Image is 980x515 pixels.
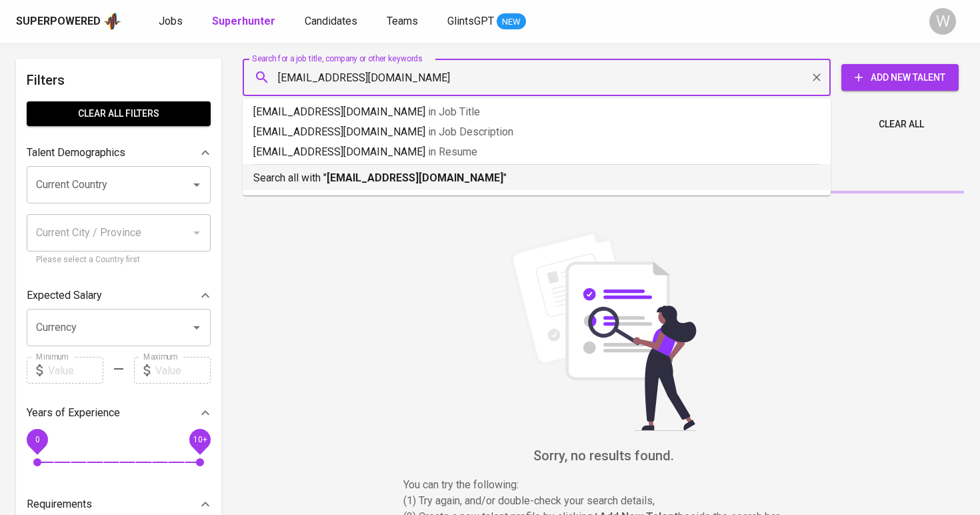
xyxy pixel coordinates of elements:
[48,357,103,384] input: Value
[253,124,820,140] p: [EMAIL_ADDRESS][DOMAIN_NAME]
[841,64,959,91] button: Add New Talent
[403,477,803,493] p: You can try the following :
[27,405,120,421] p: Years of Experience
[212,15,275,27] b: Superhunter
[27,400,211,426] div: Years of Experience
[387,13,421,30] a: Teams
[327,171,503,184] b: [EMAIL_ADDRESS][DOMAIN_NAME]
[36,253,201,267] p: Please select a Country first
[27,496,92,512] p: Requirements
[16,14,101,29] div: Superpowered
[155,357,211,384] input: Value
[159,13,185,30] a: Jobs
[243,445,964,466] h6: Sorry, no results found.
[187,175,206,194] button: Open
[428,125,513,138] span: in Job Description
[253,144,820,160] p: [EMAIL_ADDRESS][DOMAIN_NAME]
[16,11,121,31] a: Superpoweredapp logo
[879,116,924,133] span: Clear All
[103,11,121,31] img: app logo
[27,101,211,126] button: Clear All filters
[27,69,211,91] h6: Filters
[428,145,477,158] span: in Resume
[387,15,418,27] span: Teams
[497,15,526,29] span: NEW
[27,139,211,166] div: Talent Demographics
[212,13,278,30] a: Superhunter
[852,69,948,86] span: Add New Talent
[929,8,956,35] div: W
[305,15,357,27] span: Candidates
[187,318,206,337] button: Open
[159,15,183,27] span: Jobs
[447,13,526,30] a: GlintsGPT NEW
[447,15,494,27] span: GlintsGPT
[27,145,125,161] p: Talent Demographics
[503,231,703,431] img: file_searching.svg
[37,105,200,122] span: Clear All filters
[305,13,360,30] a: Candidates
[873,112,929,137] button: Clear All
[403,493,803,509] p: (1) Try again, and/or double-check your search details,
[27,282,211,309] div: Expected Salary
[253,104,820,120] p: [EMAIL_ADDRESS][DOMAIN_NAME]
[807,68,826,87] button: Clear
[35,435,39,444] span: 0
[193,435,207,444] span: 10+
[428,105,480,118] span: in Job Title
[27,288,102,304] p: Expected Salary
[253,170,820,186] p: Search all with " "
